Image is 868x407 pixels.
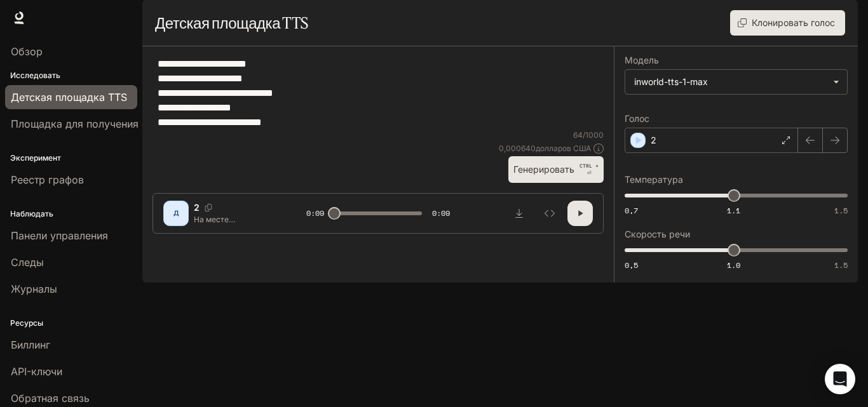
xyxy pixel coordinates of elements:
font: 0:09 [306,208,324,218]
font: 0:09 [432,208,450,218]
button: ГенерироватьCTRL +⏎ [508,156,604,182]
button: Копировать голосовой идентификатор [200,204,217,211]
font: Генерировать [513,164,574,175]
font: Голос [625,113,649,124]
font: 0,000640 [499,143,536,153]
div: inworld-tts-1-max [625,70,847,94]
font: На месте преступления — только один отпечаток: принадлежит ночному охраннику, который утверждает,... [194,215,274,311]
font: Температура [625,174,683,185]
button: Скачать аудио [506,201,532,226]
font: Клонировать голос [752,17,835,28]
font: CTRL + [580,163,599,169]
font: inworld-tts-1-max [634,76,708,87]
font: 1.1 [727,205,740,216]
font: 0,7 [625,205,638,216]
font: 64 [573,130,583,140]
font: 0,5 [625,260,638,270]
font: 1.0 [727,260,740,270]
font: долларов США [536,143,591,153]
font: Модель [625,55,659,65]
div: Открытый Интерком Мессенджер [825,364,855,394]
font: 2 [651,135,656,145]
font: 1000 [585,130,604,140]
button: Осмотреть [537,201,562,226]
font: 1.5 [834,205,848,216]
font: 1.5 [834,260,848,270]
font: Д [173,209,179,217]
font: ⏎ [587,170,592,176]
font: Детская площадка TTS [155,13,308,32]
button: Клонировать голос [730,10,845,36]
font: / [583,130,585,140]
font: Скорость речи [625,229,690,239]
font: 2 [194,202,200,213]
